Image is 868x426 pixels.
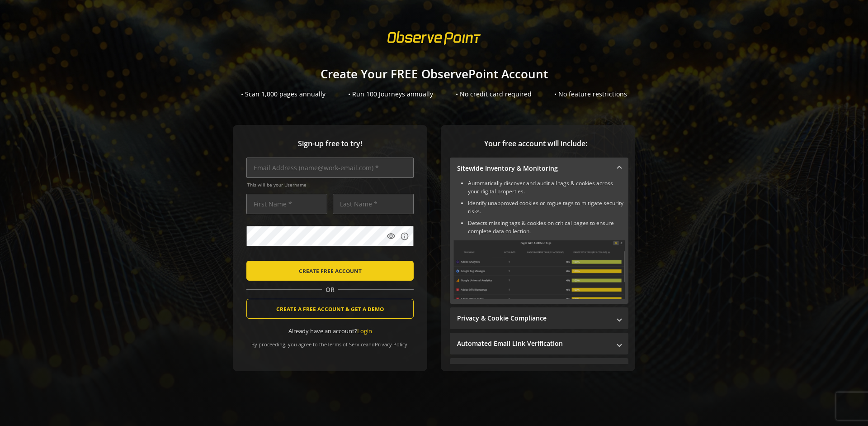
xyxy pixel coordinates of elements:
[387,232,396,241] mat-icon: visibility
[333,194,414,214] input: Last Name *
[450,139,622,149] span: Your free account will include:
[450,307,628,329] mat-expansion-panel-header: Privacy & Cookie Compliance
[457,339,610,348] mat-panel-title: Automated Email Link Verification
[468,219,625,235] li: Detects missing tags & cookies on critical pages to ensure complete data collection.
[375,341,407,348] a: Privacy Policy
[457,314,610,323] mat-panel-title: Privacy & Cookie Compliance
[468,179,625,196] li: Automatically discover and audit all tags & cookies across your digital properties.
[450,179,628,304] div: Sitewide Inventory & Monitoring
[276,301,384,317] span: CREATE A FREE ACCOUNT & GET A DEMO
[246,335,414,348] div: By proceeding, you agree to the and .
[450,358,628,380] mat-expansion-panel-header: Performance Monitoring with Web Vitals
[246,327,414,335] div: Already have an account?
[554,90,627,99] div: • No feature restrictions
[241,90,325,99] div: • Scan 1,000 pages annually
[348,90,433,99] div: • Run 100 Journeys annually
[246,139,414,149] span: Sign-up free to try!
[450,158,628,179] mat-expansion-panel-header: Sitewide Inventory & Monitoring
[468,199,625,215] li: Identify unapproved cookies or rogue tags to mitigate security risks.
[322,285,338,294] span: OR
[246,299,414,319] button: CREATE A FREE ACCOUNT & GET A DEMO
[246,158,414,178] input: Email Address (name@work-email.com) *
[246,261,414,281] button: CREATE FREE ACCOUNT
[299,263,362,279] span: CREATE FREE ACCOUNT
[450,333,628,354] mat-expansion-panel-header: Automated Email Link Verification
[247,182,414,188] span: This will be your Username
[357,327,372,335] a: Login
[246,194,327,214] input: First Name *
[400,232,409,241] mat-icon: info
[456,90,532,99] div: • No credit card required
[457,164,610,173] mat-panel-title: Sitewide Inventory & Monitoring
[327,341,366,348] a: Terms of Service
[453,240,625,299] img: Sitewide Inventory & Monitoring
